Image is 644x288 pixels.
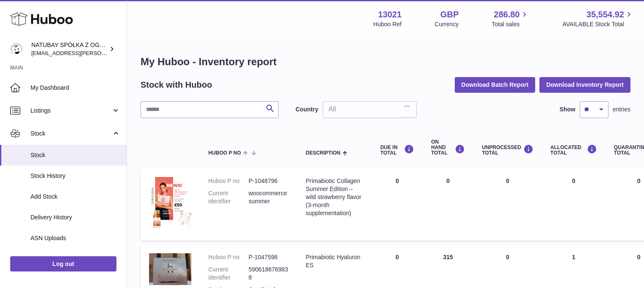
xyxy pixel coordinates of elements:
span: Stock [30,130,111,138]
div: Huboo Ref [373,20,402,28]
button: Download Batch Report [455,77,536,92]
img: product image [149,177,191,230]
div: NATUBAY SPÓŁKA Z OGRANICZONĄ ODPOWIEDZIALNOŚCIĄ [31,41,108,57]
span: 0 [637,254,641,260]
td: 0 [542,169,605,241]
span: Total sales [492,20,529,28]
div: ON HAND Total [431,139,465,156]
div: UNPROCESSED Total [482,144,533,156]
h2: Stock with Huboo [141,79,212,91]
div: ALLOCATED Total [550,144,597,156]
span: [EMAIL_ADDRESS][PERSON_NAME][DOMAIN_NAME] [31,50,170,56]
div: Currency [435,20,459,28]
img: kacper.antkowski@natubay.pl [10,43,23,55]
span: Delivery History [30,213,120,222]
label: Show [560,105,575,114]
a: 286.80 Total sales [492,9,529,28]
img: product image [149,253,191,285]
strong: GBP [440,9,459,20]
div: DUE IN TOTAL [380,144,414,156]
label: Country [296,105,318,114]
span: 286.80 [494,9,520,20]
span: Stock History [30,172,120,180]
span: My Dashboard [30,84,120,92]
td: 0 [473,169,542,241]
span: ASN Uploads [30,234,120,242]
div: Primabiotic Collagen Summer Edition – wild strawberry flavor (3-month supplementation) [306,177,363,217]
dt: Huboo P no [208,177,249,185]
dt: Huboo P no [208,253,249,261]
a: Log out [10,256,116,271]
td: 0 [423,169,473,241]
dd: woocommercesummer [249,189,289,205]
div: Primabiotic Hyaluron ES [306,253,363,269]
span: entries [613,105,630,114]
span: Stock [30,151,120,159]
dd: P-1047598 [249,253,289,261]
dd: P-1048796 [249,177,289,185]
span: 0 [637,177,641,184]
span: Huboo P no [208,150,241,156]
dd: 5906186769838 [249,266,289,282]
span: 35,554.92 [586,9,624,20]
span: Add Stock [30,193,120,201]
td: 0 [372,169,423,241]
h1: My Huboo - Inventory report [141,55,630,69]
span: AVAILABLE Stock Total [562,20,634,28]
strong: 13021 [378,9,402,20]
dt: Current identifier [208,266,249,282]
dt: Current identifier [208,189,249,205]
button: Download Inventory Report [539,77,630,92]
span: Description [306,150,340,156]
a: 35,554.92 AVAILABLE Stock Total [562,9,634,28]
span: Listings [30,107,111,115]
